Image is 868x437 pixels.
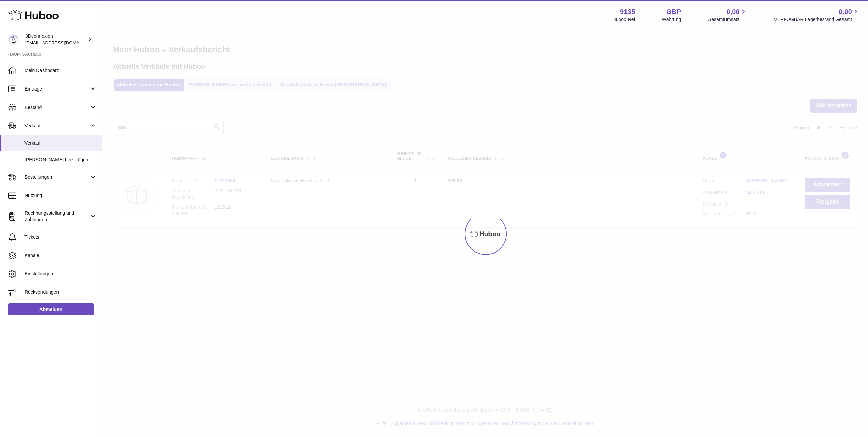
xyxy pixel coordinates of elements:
[774,16,860,23] span: VERFÜGBAR Lagerbestand Gesamt
[25,33,86,46] div: 3Dconnexion
[24,104,89,111] span: Bestand
[727,7,740,16] span: 0,00
[24,289,97,295] span: Rücksendungen
[613,16,635,23] div: Huboo Ref
[774,7,860,23] a: 0,00 VERFÜGBAR Lagerbestand Gesamt
[707,7,747,23] a: 0,00 Gesamtumsatz
[24,252,97,259] span: Kanäle
[8,34,18,45] img: order_eu@3dconnexion.com
[24,123,89,129] span: Verkauf
[24,174,89,180] span: Bestellungen
[24,67,97,74] span: Mein Dashboard
[24,192,97,199] span: Nutzung
[24,234,97,240] span: Tickets
[620,7,635,16] strong: 9135
[8,303,94,315] a: Abmelden
[24,140,97,146] span: Verkauf
[666,7,681,16] strong: GBP
[839,7,852,16] span: 0,00
[25,40,100,45] span: [EMAIL_ADDRESS][DOMAIN_NAME]
[24,210,89,223] span: Rechnungsstellung und Zahlungen
[24,157,97,163] span: [PERSON_NAME] hinzufügen.
[24,271,97,277] span: Einstellungen
[707,16,747,23] span: Gesamtumsatz
[24,86,89,92] span: Einträge
[662,16,681,23] div: Währung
